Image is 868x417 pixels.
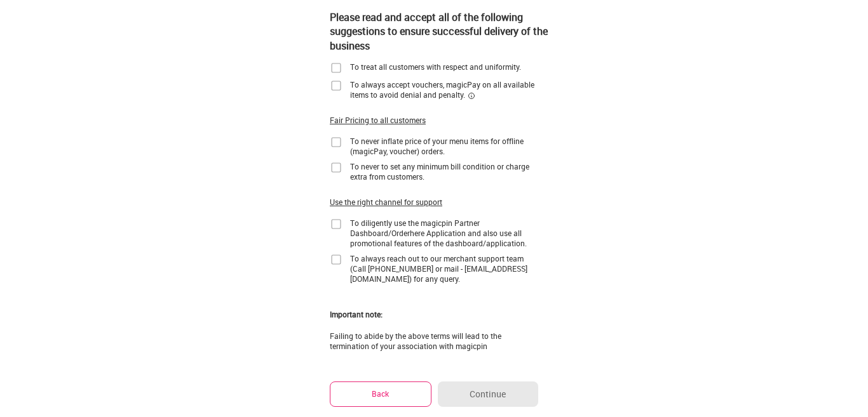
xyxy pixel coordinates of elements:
[330,197,442,208] div: Use the right channel for support
[330,331,538,351] div: Failing to abide by the above terms will lead to the termination of your association with magicpin
[330,161,342,174] img: home-delivery-unchecked-checkbox-icon.f10e6f61.svg
[350,253,538,284] div: To always reach out to our merchant support team (Call [PHONE_NUMBER] or mail - [EMAIL_ADDRESS][D...
[330,115,426,126] div: Fair Pricing to all customers
[468,92,475,100] img: informationCircleBlack.2195f373.svg
[350,161,538,182] div: To never to set any minimum bill condition or charge extra from customers.
[330,79,342,92] img: home-delivery-unchecked-checkbox-icon.f10e6f61.svg
[438,381,538,407] button: Continue
[330,136,342,149] img: home-delivery-unchecked-checkbox-icon.f10e6f61.svg
[330,62,342,74] img: home-delivery-unchecked-checkbox-icon.f10e6f61.svg
[330,309,383,320] div: Important note:
[330,253,342,266] img: home-delivery-unchecked-checkbox-icon.f10e6f61.svg
[330,218,342,230] img: home-delivery-unchecked-checkbox-icon.f10e6f61.svg
[330,381,431,406] button: Back
[350,62,521,72] div: To treat all customers with respect and uniformity.
[350,79,538,100] div: To always accept vouchers, magicPay on all available items to avoid denial and penalty.
[350,136,538,156] div: To never inflate price of your menu items for offline (magicPay, voucher) orders.
[350,218,538,248] div: To diligently use the magicpin Partner Dashboard/Orderhere Application and also use all promotion...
